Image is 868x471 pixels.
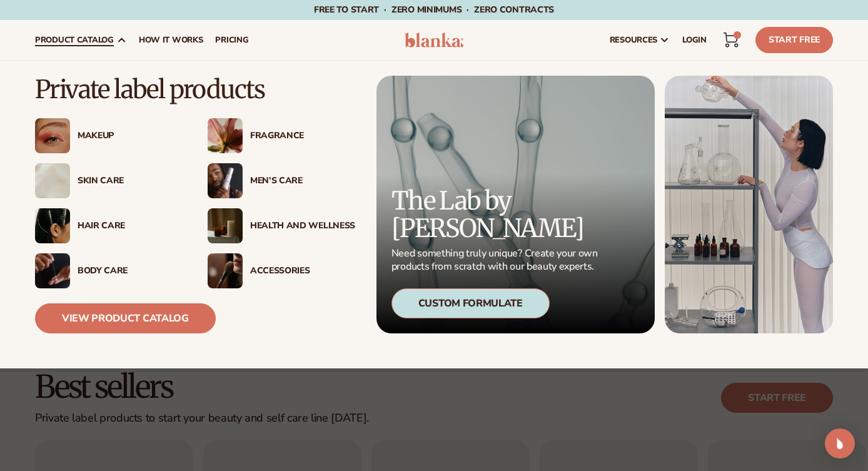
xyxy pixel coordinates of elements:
img: Female with glitter eye makeup. [35,118,70,153]
div: Fragrance [250,131,355,141]
div: Skin Care [78,176,183,186]
img: Cream moisturizer swatch. [35,163,70,198]
a: Female with glitter eye makeup. Makeup [35,118,183,153]
a: Pink blooming flower. Fragrance [208,118,355,153]
a: Female with makeup brush. Accessories [208,253,355,288]
a: Male holding moisturizer bottle. Men’s Care [208,163,355,198]
div: Accessories [250,266,355,276]
div: Body Care [78,266,183,276]
a: View Product Catalog [35,303,216,333]
a: product catalog [29,20,133,60]
p: The Lab by [PERSON_NAME] [391,187,602,242]
div: Men’s Care [250,176,355,186]
span: Free to start · ZERO minimums · ZERO contracts [314,4,554,16]
div: Hair Care [78,221,183,231]
a: Cream moisturizer swatch. Skin Care [35,163,183,198]
span: pricing [215,35,248,45]
img: Candles and incense on table. [208,208,243,243]
a: pricing [209,20,255,60]
p: Private label products [35,76,355,103]
a: Start Free [755,27,833,53]
span: How It Works [139,35,203,45]
img: Female in lab with equipment. [665,76,833,333]
img: Male hand applying moisturizer. [35,253,70,288]
a: Female hair pulled back with clips. Hair Care [35,208,183,243]
img: Female hair pulled back with clips. [35,208,70,243]
span: product catalog [35,35,114,45]
span: 1 [737,31,737,39]
div: Makeup [78,131,183,141]
a: Male hand applying moisturizer. Body Care [35,253,183,288]
div: Custom Formulate [391,288,550,318]
div: Open Intercom Messenger [825,428,855,458]
span: LOGIN [682,35,707,45]
a: Microscopic product formula. The Lab by [PERSON_NAME] Need something truly unique? Create your ow... [376,76,655,333]
a: How It Works [133,20,209,60]
div: Health And Wellness [250,221,355,231]
a: resources [603,20,676,60]
img: Male holding moisturizer bottle. [208,163,243,198]
a: Candles and incense on table. Health And Wellness [208,208,355,243]
span: resources [610,35,657,45]
p: Need something truly unique? Create your own products from scratch with our beauty experts. [391,247,602,273]
img: Pink blooming flower. [208,118,243,153]
a: LOGIN [676,20,713,60]
img: Female with makeup brush. [208,253,243,288]
img: logo [405,33,463,48]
